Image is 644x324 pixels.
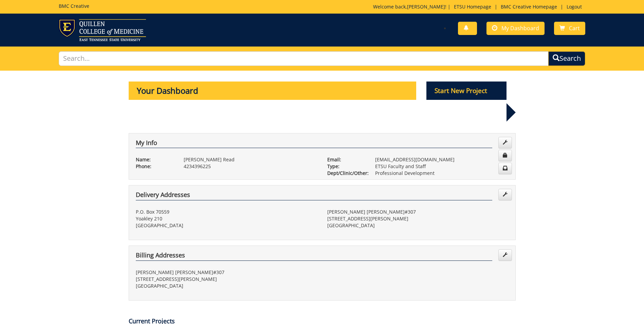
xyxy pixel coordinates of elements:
a: Logout [563,3,585,10]
p: Type: [327,163,365,170]
p: 4234396225 [184,163,317,170]
p: P.O. Box 70559 [136,209,317,215]
input: Search... [59,51,549,66]
p: Name: [136,156,173,163]
a: My Dashboard [486,22,545,35]
a: Start New Project [426,88,507,94]
p: Start New Project [426,82,507,100]
p: Your Dashboard [129,82,417,100]
h4: Delivery Addresses [136,192,492,200]
img: ETSU logo [59,19,146,41]
a: Edit Addresses [498,189,512,200]
a: Change Communication Preferences [498,163,512,174]
h4: Billing Addresses [136,252,492,261]
p: Email: [327,156,365,163]
p: Yoakley 210 [136,215,317,222]
p: [PERSON_NAME] [PERSON_NAME]#307 [136,269,317,276]
span: Cart [569,24,580,32]
p: [EMAIL_ADDRESS][DOMAIN_NAME] [375,156,509,163]
p: [STREET_ADDRESS][PERSON_NAME] [136,276,317,283]
p: Dept/Clinic/Other: [327,170,365,177]
span: My Dashboard [501,24,539,32]
a: BMC Creative Homepage [497,3,560,10]
p: Phone: [136,163,173,170]
p: [GEOGRAPHIC_DATA] [327,222,509,229]
a: ETSU Homepage [450,3,495,10]
p: [PERSON_NAME] [PERSON_NAME]#307 [327,209,509,215]
p: Professional Development [375,170,509,177]
a: Change Password [498,150,512,161]
p: ETSU Faculty and Staff [375,163,509,170]
h4: My Info [136,140,492,148]
p: [GEOGRAPHIC_DATA] [136,283,317,289]
p: [PERSON_NAME] Read [184,156,317,163]
h5: BMC Creative [59,3,89,8]
a: Cart [554,22,585,35]
p: [GEOGRAPHIC_DATA] [136,222,317,229]
button: Search [548,51,585,66]
a: Edit Addresses [498,249,512,261]
a: [PERSON_NAME] [407,3,445,10]
p: Welcome back, ! | | | [373,3,585,10]
p: [STREET_ADDRESS][PERSON_NAME] [327,215,509,222]
a: Edit Info [498,137,512,148]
